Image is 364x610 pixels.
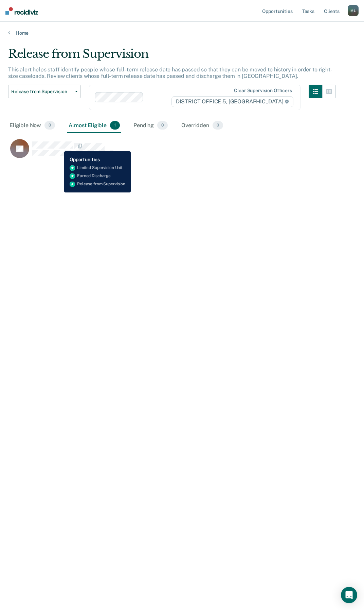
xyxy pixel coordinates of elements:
div: Overridden0 [180,118,224,133]
button: ML [348,5,359,16]
span: 0 [213,121,223,130]
button: Release from Supervision [8,85,81,98]
div: M L [348,5,359,16]
div: Clear supervision officers [234,88,292,94]
div: Release from Supervision [8,47,336,66]
div: Pending0 [132,118,169,133]
span: 1 [110,121,120,130]
div: Eligible Now0 [8,118,56,133]
div: CaseloadOpportunityCell-144306 [8,139,312,166]
span: DISTRICT OFFICE 5, [GEOGRAPHIC_DATA] [171,96,293,107]
p: This alert helps staff identify people whose full-term release date has passed so that they can b... [8,66,332,79]
a: Home [8,30,356,36]
img: Recidiviz [5,7,38,15]
span: 0 [157,121,168,130]
span: 0 [44,121,55,130]
div: Open Intercom Messenger [341,587,357,603]
div: Almost Eligible1 [67,118,121,133]
span: Release from Supervision [11,89,72,95]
